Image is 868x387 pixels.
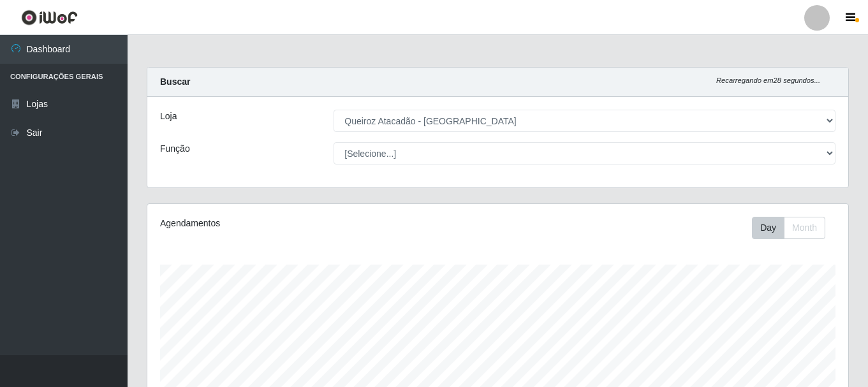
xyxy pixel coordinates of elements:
[784,217,825,239] button: Month
[160,217,430,230] div: Agendamentos
[716,77,820,84] i: Recarregando em 28 segundos...
[160,77,190,87] strong: Buscar
[160,110,177,123] label: Loja
[752,217,835,239] div: Toolbar with button groups
[160,142,190,156] label: Função
[21,10,78,26] img: CoreUI Logo
[752,217,784,239] button: Day
[752,217,825,239] div: First group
